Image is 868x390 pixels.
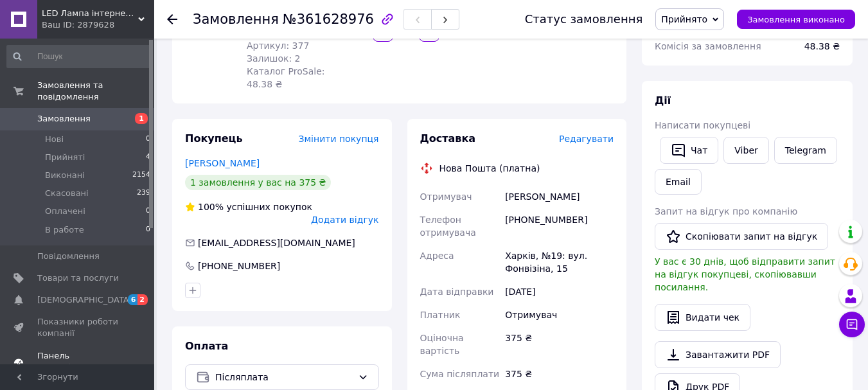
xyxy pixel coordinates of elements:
span: Прийняті [45,152,85,163]
div: [PERSON_NAME] [502,185,616,208]
div: 1 замовлення у вас на 375 ₴ [185,175,331,190]
div: Ваш ID: 2879628 [42,19,154,31]
a: Viber [723,137,768,164]
span: 4 [146,152,150,163]
span: Залишок: 2 [247,53,301,64]
span: 2154 [132,170,150,181]
span: Оціночна вартість [420,333,464,356]
span: Замовлення [37,113,91,125]
span: Скасовані [45,188,89,199]
span: Доставка [420,132,476,145]
span: 48.38 ₴ [804,41,840,51]
div: Отримувач [502,303,616,326]
div: Харків, №19: вул. Фонвізіна, 15 [502,244,616,280]
span: В работе [45,224,84,236]
button: Чат [660,137,718,164]
div: [PHONE_NUMBER] [502,208,616,244]
span: Замовлення виконано [747,15,845,24]
span: 239 [137,188,150,199]
span: Нові [45,134,64,145]
span: 1 [135,113,148,124]
div: [PHONE_NUMBER] [197,260,281,272]
span: 0 [146,134,150,145]
button: Email [655,169,702,195]
span: Дата відправки [420,287,494,297]
span: Змінити покупця [299,134,379,144]
span: У вас є 30 днів, щоб відправити запит на відгук покупцеві, скопіювавши посилання. [655,256,835,292]
span: Додати відгук [311,215,378,225]
span: 0 [146,224,150,236]
span: 100% [198,202,224,212]
a: [PERSON_NAME] [185,158,260,168]
span: Комісія за замовлення [655,41,761,51]
span: Прийнято [661,14,707,24]
span: Післяплата [215,370,353,384]
span: Написати покупцеві [655,120,750,130]
span: 6 [128,294,138,305]
span: [DEMOGRAPHIC_DATA] [37,294,132,306]
span: 0 [146,206,150,217]
span: Телефон отримувача [420,215,476,238]
span: №361628976 [283,12,374,27]
span: Замовлення [193,12,279,27]
span: LED Лампа інтернет-магазин [42,8,138,19]
span: Панель управління [37,350,119,373]
div: [DATE] [502,280,616,303]
span: Покупець [185,132,243,145]
span: Оплата [185,340,228,352]
a: Завантажити PDF [655,341,781,368]
span: Редагувати [559,134,614,144]
span: Показники роботи компанії [37,316,119,339]
span: Повідомлення [37,251,100,262]
span: Артикул: 377 [247,40,309,51]
div: 375 ₴ [502,362,616,386]
div: успішних покупок [185,200,312,213]
div: Повернутися назад [167,13,177,26]
div: Нова Пошта (платна) [436,162,544,175]
a: Telegram [774,137,837,164]
span: Адреса [420,251,454,261]
button: Видати чек [655,304,750,331]
span: Товари та послуги [37,272,119,284]
span: Платник [420,310,461,320]
span: Замовлення та повідомлення [37,80,154,103]
span: [EMAIL_ADDRESS][DOMAIN_NAME] [198,238,355,248]
button: Скопіювати запит на відгук [655,223,828,250]
div: 375 ₴ [502,326,616,362]
span: Дії [655,94,671,107]
div: Статус замовлення [525,13,643,26]
span: Виконані [45,170,85,181]
span: Оплачені [45,206,85,217]
span: 2 [137,294,148,305]
input: Пошук [6,45,152,68]
span: Отримувач [420,191,472,202]
span: Каталог ProSale: 48.38 ₴ [247,66,324,89]
span: Запит на відгук про компанію [655,206,797,217]
button: Замовлення виконано [737,10,855,29]
button: Чат з покупцем [839,312,865,337]
span: Сума післяплати [420,369,500,379]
